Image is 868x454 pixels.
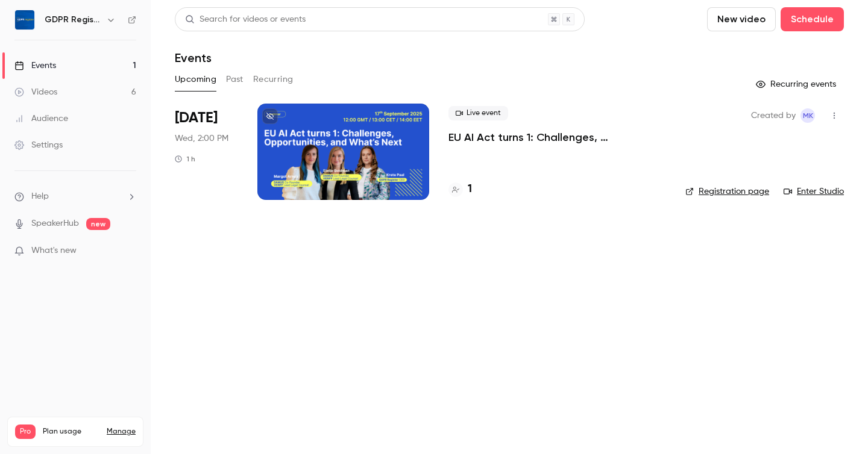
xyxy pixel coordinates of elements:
[14,139,63,151] div: Settings
[14,60,56,72] div: Events
[784,185,844,197] a: Enter Studio
[43,427,99,437] span: Plan usage
[86,218,110,230] span: new
[175,108,218,128] span: [DATE]
[781,7,844,31] button: Schedule
[707,7,776,31] button: New video
[685,185,769,197] a: Registration page
[448,106,508,120] span: Live event
[31,190,49,203] span: Help
[31,244,77,257] span: What's new
[175,132,228,145] span: Wed, 2:00 PM
[253,70,294,89] button: Recurring
[468,181,472,197] h4: 1
[448,130,666,145] a: EU AI Act turns 1: Challenges, Opportunities, and What’s Next
[31,217,79,230] a: SpeakerHub
[175,154,195,164] div: 1 h
[45,14,101,26] h6: GDPR Register
[14,86,57,98] div: Videos
[14,113,68,125] div: Audience
[15,424,36,439] span: Pro
[175,51,212,65] h1: Events
[751,108,796,123] span: Created by
[107,427,136,437] a: Manage
[448,181,472,197] a: 1
[15,10,34,30] img: GDPR Register
[803,108,813,123] span: MK
[750,75,844,94] button: Recurring events
[226,70,244,89] button: Past
[175,70,216,89] button: Upcoming
[14,190,136,203] li: help-dropdown-opener
[185,13,306,26] div: Search for videos or events
[800,108,815,123] span: Marit Kesa
[175,104,238,200] div: Sep 17 Wed, 2:00 PM (Europe/Tallinn)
